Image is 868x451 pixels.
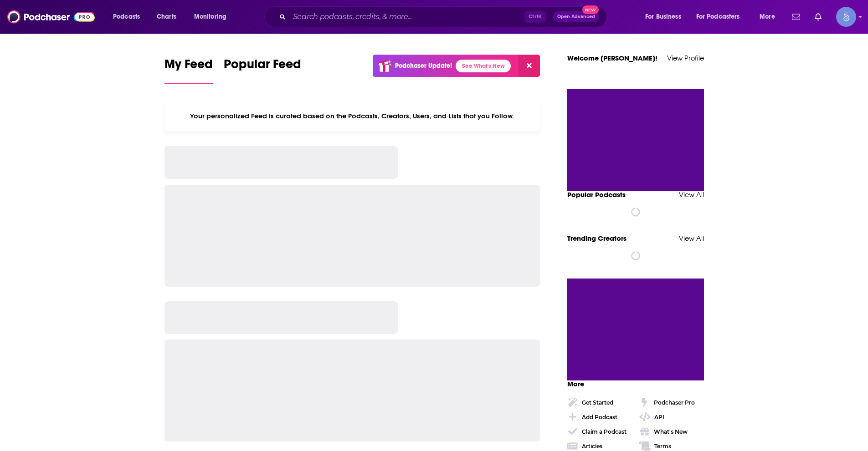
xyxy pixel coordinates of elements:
img: Podchaser - Follow, Share and Rate Podcasts [7,8,95,25]
button: open menu [188,10,238,24]
button: open menu [753,10,786,24]
a: Popular Podcasts [567,190,626,199]
span: For Business [645,10,681,23]
div: Search podcasts, credits, & more... [273,6,616,27]
button: open menu [639,10,693,24]
span: More [567,380,584,388]
span: New [582,5,599,14]
span: More [760,10,775,23]
a: View Profile [667,54,704,62]
div: Get Started [582,399,613,406]
a: Popular Feed [224,56,301,84]
a: Charts [151,10,182,24]
a: View All [679,234,704,243]
div: Claim a Podcast [582,428,627,435]
span: Ctrl K [524,11,546,23]
span: My Feed [164,56,213,77]
div: Terms [654,443,671,450]
a: My Feed [164,56,213,84]
a: Show notifications dropdown [811,9,825,25]
span: For Podcasters [696,10,740,23]
span: Logged in as Spiral5-G1 [836,7,856,27]
span: Open Advanced [557,15,595,19]
span: Podcasts [113,10,140,23]
div: Add Podcast [582,414,617,421]
button: open menu [690,10,753,24]
button: open menu [107,10,152,24]
input: Search podcasts, credits, & more... [289,10,524,24]
img: User Profile [836,7,856,27]
p: Podchaser Update! [395,62,452,70]
a: View All [679,190,704,199]
span: Popular Feed [224,56,301,77]
span: Charts [157,10,176,23]
a: Podchaser Pro [639,397,704,408]
div: Podchaser Pro [654,399,695,406]
a: What's New [639,426,704,437]
div: API [654,414,664,421]
a: Claim a Podcast [567,426,632,437]
a: Welcome [PERSON_NAME]! [567,54,657,62]
div: Articles [582,443,602,450]
div: Your personalized Feed is curated based on the Podcasts, Creators, Users, and Lists that you Follow. [164,101,540,132]
a: Show notifications dropdown [788,9,804,25]
a: Trending Creators [567,234,627,243]
div: What's New [654,428,688,435]
a: API [639,411,704,422]
a: See What's New [456,60,511,72]
button: Show profile menu [836,7,856,27]
a: Add Podcast [567,411,632,422]
button: Open AdvancedNew [553,11,599,22]
span: Monitoring [194,10,226,23]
